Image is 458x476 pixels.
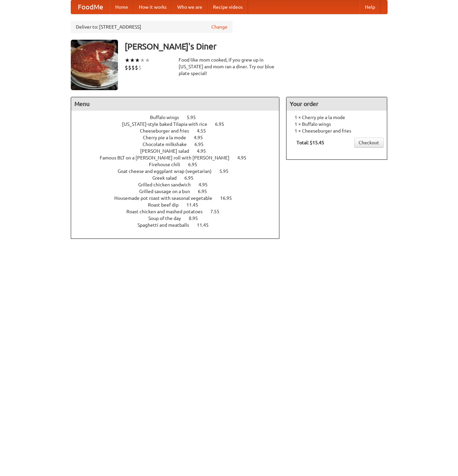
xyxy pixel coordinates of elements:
span: Cheeseburger and fries [140,128,196,134]
span: 6.95 [215,121,231,127]
span: 5.95 [187,115,203,120]
span: Spaghetti and meatballs [138,222,196,228]
li: ★ [145,57,150,64]
span: Housemade pot roast with seasonal vegetable [114,195,219,201]
a: Grilled chicken sandwich 4.95 [138,182,220,187]
li: 1 × Cheeseburger and fries [290,127,384,134]
b: Total: $15.45 [297,140,324,145]
a: Help [360,0,380,14]
span: Goat cheese and eggplant wrap (vegetarian) [118,169,218,174]
span: 6.95 [194,142,210,147]
span: 11.45 [186,202,205,208]
span: [PERSON_NAME] salad [140,148,196,154]
li: $ [125,64,128,71]
span: 11.45 [197,222,215,228]
h3: [PERSON_NAME]'s Diner [125,40,388,53]
a: Cherry pie a la mode 4.95 [143,135,215,140]
span: 16.95 [220,195,239,201]
span: Chocolate milkshake [143,142,193,147]
span: Roast beef dip [148,202,185,208]
span: Famous BLT on a [PERSON_NAME] roll with [PERSON_NAME] [100,155,236,160]
li: 1 × Cherry pie a la mode [290,114,384,121]
a: Goat cheese and eggplant wrap (vegetarian) 5.95 [118,169,241,174]
a: Home [110,0,133,14]
a: [US_STATE]-style baked Tilapia with rice 6.95 [122,121,237,127]
li: ★ [130,57,135,64]
div: Food like mom cooked, if you grew up in [US_STATE] and mom ran a diner. Try our blue plate special! [179,57,280,77]
span: 8.95 [189,216,205,221]
span: Roast chicken and mashed potatoes [126,209,209,214]
span: Grilled sausage on a bun [139,189,197,194]
a: How it works [133,0,172,14]
span: 4.95 [197,148,213,154]
li: $ [128,64,131,71]
a: FoodMe [71,0,110,14]
a: Firehouse chili 6.95 [149,162,210,167]
span: 4.95 [194,135,210,140]
a: Checkout [354,138,384,148]
li: ★ [140,57,145,64]
span: Buffalo wings [150,115,186,120]
div: Deliver to: [STREET_ADDRESS] [71,21,233,33]
a: Change [211,24,227,30]
li: ★ [125,57,130,64]
li: ★ [135,57,140,64]
a: Recipe videos [208,0,248,14]
a: Greek salad 6.95 [152,175,206,181]
span: 7.55 [210,209,226,214]
a: [PERSON_NAME] salad 4.95 [140,148,218,154]
span: 4.95 [199,182,214,187]
span: Grilled chicken sandwich [138,182,197,187]
h4: Your order [286,97,387,111]
a: Housemade pot roast with seasonal vegetable 16.95 [114,195,244,201]
a: Famous BLT on a [PERSON_NAME] roll with [PERSON_NAME] 4.95 [100,155,259,160]
span: 5.95 [219,169,235,174]
a: Cheeseburger and fries 4.55 [140,128,218,134]
span: [US_STATE]-style baked Tilapia with rice [122,121,214,127]
span: Soup of the day [148,216,188,221]
span: 6.95 [188,162,204,167]
a: Roast chicken and mashed potatoes 7.55 [126,209,232,214]
a: Soup of the day 8.95 [148,216,210,221]
span: Greek salad [152,175,183,181]
span: Cherry pie a la mode [143,135,193,140]
span: 6.95 [184,175,200,181]
a: Spaghetti and meatballs 11.45 [138,222,221,228]
li: $ [135,64,138,71]
li: 1 × Buffalo wings [290,121,384,127]
li: $ [131,64,135,71]
span: Firehouse chili [149,162,187,167]
h4: Menu [71,97,279,111]
a: Who we are [172,0,208,14]
span: 4.55 [197,128,213,134]
img: angular.jpg [71,40,118,90]
a: Roast beef dip 11.45 [148,202,211,208]
a: Chocolate milkshake 6.95 [143,142,216,147]
span: 4.95 [237,155,253,160]
a: Buffalo wings 5.95 [150,115,208,120]
li: $ [138,64,142,71]
span: 6.95 [198,189,214,194]
a: Grilled sausage on a bun 6.95 [139,189,219,194]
